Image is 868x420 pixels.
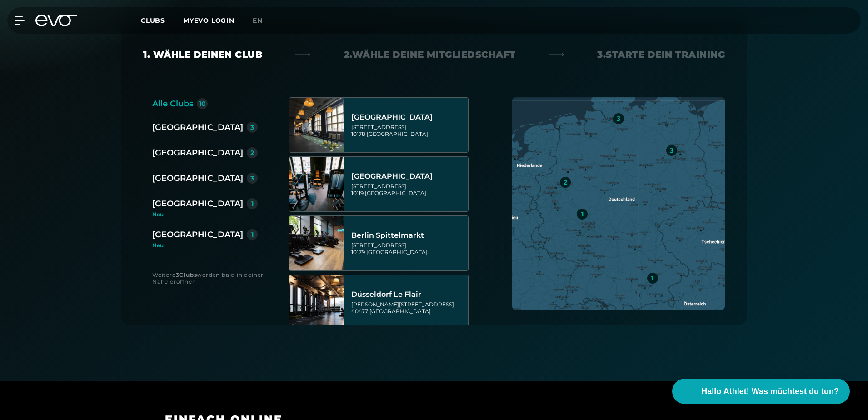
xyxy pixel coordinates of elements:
div: 2 [564,179,567,185]
img: Berlin Alexanderplatz [289,98,344,152]
strong: 3 [176,271,180,278]
div: [STREET_ADDRESS] 10119 [GEOGRAPHIC_DATA] [351,183,465,196]
img: Düsseldorf Le Flair [289,275,344,330]
div: [PERSON_NAME][STREET_ADDRESS] 40477 [GEOGRAPHIC_DATA] [351,301,465,315]
div: 1 [581,211,584,217]
div: 2. Wähle deine Mitgliedschaft [344,48,516,61]
div: [GEOGRAPHIC_DATA] [152,172,243,185]
div: Berlin Spittelmarkt [351,231,465,240]
img: Berlin Rosenthaler Platz [289,157,344,211]
span: en [253,16,263,25]
a: MYEVO LOGIN [183,16,234,25]
div: [GEOGRAPHIC_DATA] [152,228,243,241]
div: [GEOGRAPHIC_DATA] [152,146,243,159]
strong: Clubs [179,271,197,278]
div: 1 [651,275,653,281]
div: 1 [251,200,254,207]
div: [GEOGRAPHIC_DATA] [351,172,465,181]
img: map [512,97,725,310]
div: Alle Clubs [152,97,193,110]
div: 3 [250,175,254,181]
div: 10 [199,100,206,107]
div: 3 [670,147,673,154]
span: Hallo Athlet! Was möchtest du tun? [701,385,839,398]
div: 1. Wähle deinen Club [143,48,262,61]
div: Weitere werden bald in deiner Nähe eröffnen [152,271,271,285]
img: Berlin Spittelmarkt [289,216,344,270]
div: [STREET_ADDRESS] 10178 [GEOGRAPHIC_DATA] [351,124,465,137]
button: Hallo Athlet! Was möchtest du tun? [672,379,850,404]
a: en [253,15,274,26]
div: [GEOGRAPHIC_DATA] [152,197,243,210]
div: Düsseldorf Le Flair [351,290,465,299]
a: Clubs [141,16,183,25]
div: Neu [152,243,258,248]
div: Neu [152,212,265,217]
div: [GEOGRAPHIC_DATA] [152,121,243,134]
div: [STREET_ADDRESS] 10179 [GEOGRAPHIC_DATA] [351,242,465,255]
span: Clubs [141,16,165,25]
div: 2 [250,150,254,156]
div: 3 [617,115,620,122]
div: 3 [250,124,254,130]
div: [GEOGRAPHIC_DATA] [351,113,465,122]
div: 1 [251,231,254,238]
div: 3. Starte dein Training [597,48,725,61]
